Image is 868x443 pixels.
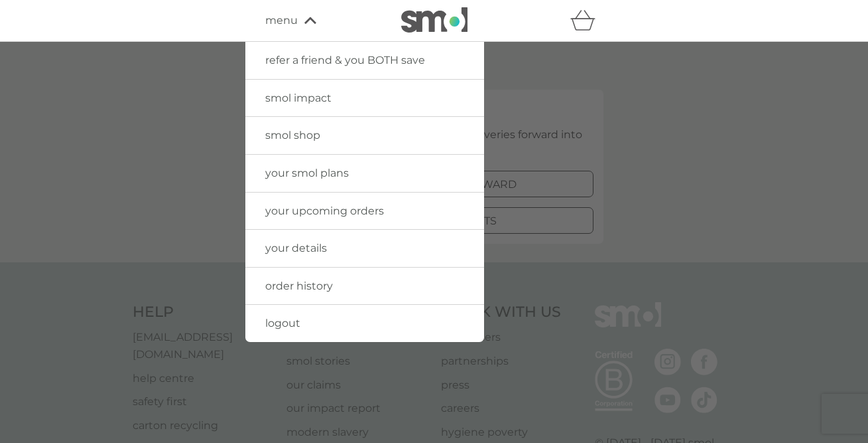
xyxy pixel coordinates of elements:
div: basket [570,7,603,34]
a: smol shop [245,117,484,154]
span: logout [265,317,300,329]
a: logout [245,305,484,342]
a: refer a friend & you BOTH save [245,42,484,79]
span: your upcoming orders [265,205,384,217]
a: order history [245,268,484,305]
a: your details [245,230,484,267]
span: refer a friend & you BOTH save [265,54,425,66]
img: smol [401,7,467,33]
a: your smol plans [245,155,484,192]
a: smol impact [245,80,484,117]
span: smol shop [265,129,320,141]
span: your smol plans [265,167,349,179]
span: smol impact [265,92,332,104]
span: menu [265,12,298,29]
span: order history [265,280,333,292]
a: your upcoming orders [245,193,484,230]
span: your details [265,242,327,254]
